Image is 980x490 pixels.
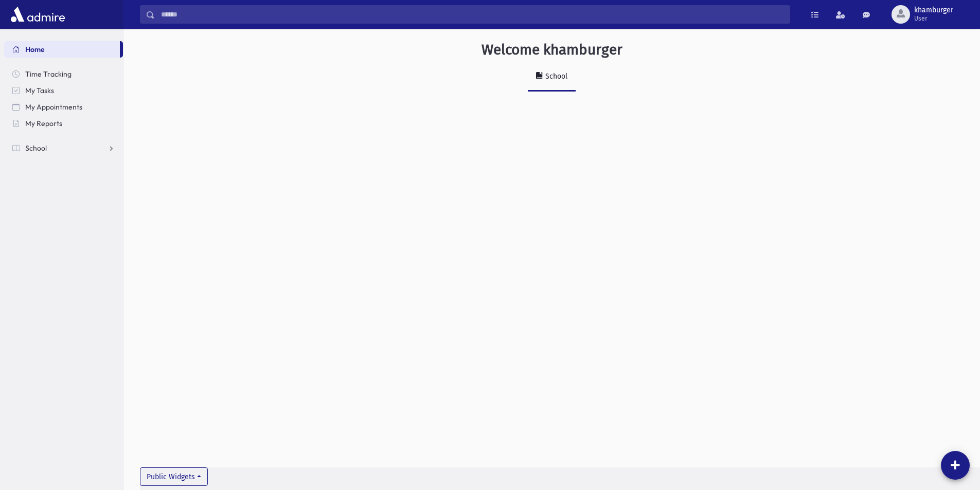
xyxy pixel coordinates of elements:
[25,102,82,112] span: My Appointments
[528,63,576,92] a: School
[914,6,953,14] span: khamburger
[25,119,62,128] span: My Reports
[4,99,123,115] a: My Appointments
[25,45,45,54] span: Home
[25,86,54,95] span: My Tasks
[482,41,622,59] h3: Welcome khamburger
[25,69,72,79] span: Time Tracking
[8,4,67,25] img: AdmirePro
[914,14,953,23] span: User
[155,5,790,24] input: Search
[543,72,567,81] div: School
[25,143,47,153] span: School
[4,41,120,58] a: Home
[4,140,123,156] a: School
[4,115,123,132] a: My Reports
[4,82,123,99] a: My Tasks
[140,467,208,486] button: Public Widgets
[4,66,123,82] a: Time Tracking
